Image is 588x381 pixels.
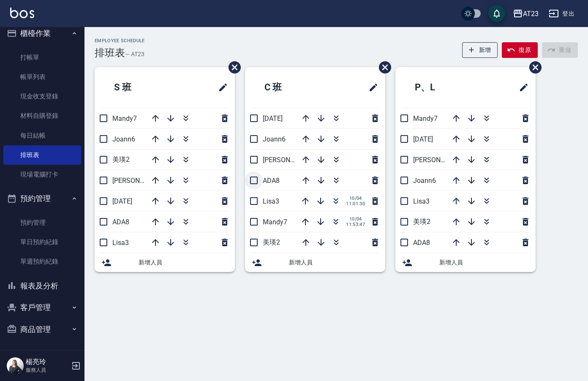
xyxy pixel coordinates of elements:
span: Joann6 [112,135,135,143]
span: Mandy7 [263,218,287,226]
span: 美瑛2 [112,155,130,163]
div: 新增人員 [395,253,536,272]
a: 單週預約紀錄 [3,252,81,271]
span: [PERSON_NAME]19 [413,156,471,164]
span: [DATE] [112,197,132,205]
button: 櫃檯作業 [3,22,81,44]
span: ADA8 [413,239,430,247]
span: Lisa3 [112,239,129,247]
h5: 楊亮玲 [26,358,69,366]
button: 新增 [462,42,498,58]
a: 單日預約紀錄 [3,232,81,252]
span: ADA8 [263,177,280,185]
img: Person [7,357,24,374]
span: Joann6 [413,177,436,185]
a: 帳單列表 [3,67,81,87]
div: 新增人員 [95,253,235,272]
button: 復原 [502,42,538,58]
a: 現場電腦打卡 [3,165,81,184]
span: Lisa3 [413,197,430,205]
span: 10/04 [346,196,365,201]
span: 新增人員 [289,258,378,267]
span: Joann6 [263,135,286,143]
span: [DATE] [263,114,283,122]
span: 刪除班表 [523,55,543,80]
span: 刪除班表 [222,55,242,80]
h2: C 班 [252,72,329,103]
span: 新增人員 [439,258,529,267]
div: 新增人員 [245,253,385,272]
div: AT23 [523,8,539,19]
h2: P、L [402,72,481,103]
a: 排班表 [3,145,81,165]
span: Mandy7 [112,114,137,122]
h2: S 班 [101,72,178,103]
span: 美瑛2 [263,238,280,246]
span: Lisa3 [263,197,279,205]
span: ADA8 [112,218,129,226]
span: 11:53:47 [346,222,365,227]
p: 服務人員 [26,366,69,374]
span: 美瑛2 [413,218,430,226]
span: 11:01:30 [346,201,365,207]
button: 報表及分析 [3,275,81,297]
span: [DATE] [413,135,433,143]
h3: 排班表 [95,47,125,59]
a: 打帳單 [3,48,81,67]
a: 預約管理 [3,213,81,232]
span: 修改班表的標題 [514,77,529,98]
span: [PERSON_NAME]19 [263,156,321,164]
a: 現金收支登錄 [3,87,81,106]
span: [PERSON_NAME]19 [112,177,171,185]
button: save [488,5,505,22]
span: 新增人員 [139,258,228,267]
img: Logo [10,8,34,18]
span: Mandy7 [413,114,438,122]
button: 登出 [545,6,578,22]
button: 預約管理 [3,188,81,210]
a: 每日結帳 [3,126,81,145]
h6: — AT23 [125,50,144,59]
span: 10/04 [346,216,365,222]
span: 刪除班表 [373,55,392,80]
button: 商品管理 [3,318,81,340]
span: 修改班表的標題 [213,77,228,98]
button: 客戶管理 [3,297,81,318]
a: 材料自購登錄 [3,106,81,125]
span: 修改班表的標題 [363,77,378,98]
h2: Employee Schedule [95,38,145,44]
button: AT23 [509,5,542,22]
